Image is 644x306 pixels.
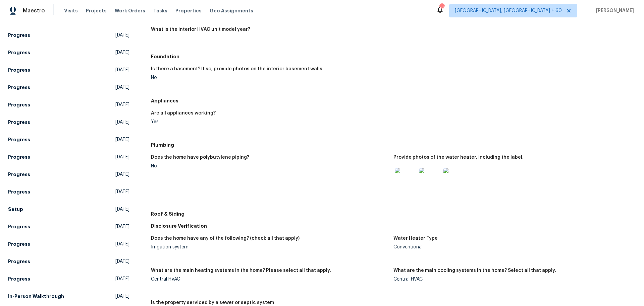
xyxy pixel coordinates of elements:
a: Progress[DATE] [8,134,129,146]
a: Progress[DATE] [8,168,129,180]
h5: Progress [8,241,30,247]
span: Work Orders [115,7,145,14]
div: Central HVAC [151,277,388,282]
span: Properties [175,7,202,14]
h5: Progress [8,49,30,56]
span: [DATE] [115,32,129,39]
span: [PERSON_NAME] [593,7,634,14]
span: [DATE] [115,276,129,282]
a: Progress[DATE] [8,273,129,285]
h5: Progress [8,67,30,73]
span: [DATE] [115,171,129,178]
a: Progress[DATE] [8,99,129,111]
div: 730 [439,4,444,11]
h5: Setup [8,206,23,213]
h5: What are the main cooling systems in the home? Select all that apply. [393,268,556,273]
h5: Progress [8,188,30,195]
span: Tasks [153,8,167,13]
span: [DATE] [115,67,129,73]
h5: Plumbing [151,142,636,148]
span: [DATE] [115,119,129,126]
h5: Water Heater Type [393,236,438,241]
span: Geo Assignments [210,7,253,14]
div: Irrigation system [151,245,388,249]
div: Central HVAC [393,277,631,282]
a: Progress[DATE] [8,221,129,233]
h5: Does the home have polybutylene piping? [151,155,249,160]
span: [DATE] [115,101,129,108]
a: Progress[DATE] [8,238,129,250]
span: [DATE] [115,293,129,300]
span: [DATE] [115,84,129,91]
a: Progress[DATE] [8,151,129,163]
span: [DATE] [115,49,129,56]
a: Progress[DATE] [8,186,129,198]
span: [DATE] [115,188,129,195]
h5: Progress [8,101,30,108]
h5: Progress [8,171,30,178]
span: [DATE] [115,258,129,265]
h5: Does the home have any of the following? (check all that apply) [151,236,300,241]
div: Yes [151,120,388,124]
a: Progress[DATE] [8,255,129,267]
a: Progress[DATE] [8,64,129,76]
span: Maestro [23,7,45,14]
h5: Appliances [151,97,636,104]
h5: Progress [8,258,30,265]
a: Progress[DATE] [8,47,129,59]
span: [DATE] [115,136,129,143]
h5: Provide photos of the water heater, including the label. [393,155,524,160]
span: Visits [64,7,78,14]
h5: What are the main heating systems in the home? Please select all that apply. [151,268,331,273]
span: [GEOGRAPHIC_DATA], [GEOGRAPHIC_DATA] + 60 [455,7,562,14]
h5: Roof & Siding [151,211,636,217]
span: [DATE] [115,241,129,247]
a: Setup[DATE] [8,203,129,215]
h5: Progress [8,223,30,230]
div: No [151,164,388,168]
h5: Progress [8,32,30,39]
span: [DATE] [115,223,129,230]
h5: In-Person Walkthrough [8,293,64,300]
div: Conventional [393,245,631,249]
h5: Progress [8,276,30,282]
h5: Is there a basement? If so, provide photos on the interior basement walls. [151,67,324,71]
h5: Is the property serviced by a sewer or septic system [151,300,274,305]
div: No [151,75,388,80]
h5: Disclosure Verification [151,223,636,229]
h5: Foundation [151,53,636,60]
h5: Progress [8,84,30,91]
a: Progress[DATE] [8,81,129,93]
span: [DATE] [115,154,129,160]
h5: Progress [8,154,30,160]
h5: Are all appliances working? [151,111,216,116]
a: In-Person Walkthrough[DATE] [8,290,129,302]
span: Projects [86,7,107,14]
h5: What is the interior HVAC unit model year? [151,27,250,32]
h5: Progress [8,136,30,143]
a: Progress[DATE] [8,116,129,128]
h5: Progress [8,119,30,126]
a: Progress[DATE] [8,29,129,41]
span: [DATE] [115,206,129,213]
